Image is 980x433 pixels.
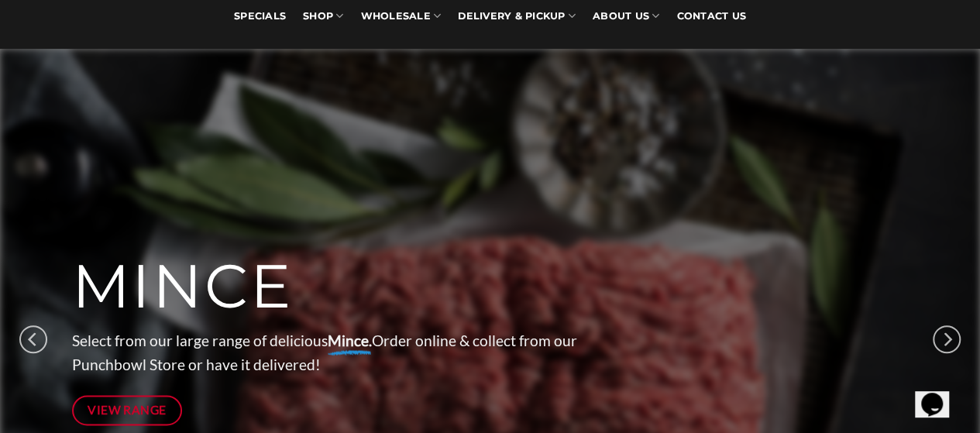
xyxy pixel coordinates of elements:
strong: Mince. [328,332,372,349]
span: MINCE [72,249,293,324]
button: Next [933,281,961,397]
span: View Range [88,400,167,419]
iframe: chat widget [915,371,965,418]
button: Previous [19,281,47,397]
a: View Range [72,395,183,425]
span: Select from our large range of delicious Order online & collect from our Punchbowl Store or have ... [72,332,577,373]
